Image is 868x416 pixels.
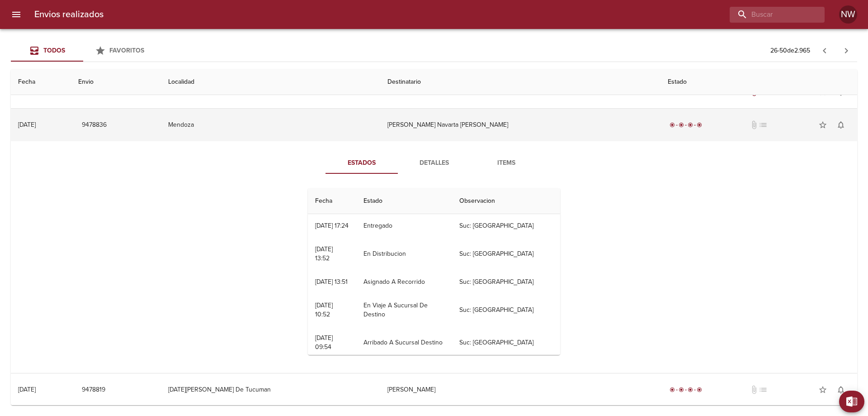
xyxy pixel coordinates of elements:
th: Envio [71,69,161,95]
th: Estado [356,188,453,214]
th: Localidad [161,69,380,95]
div: [DATE] 17:24 [315,222,349,230]
button: 9478836 [78,117,110,134]
p: 26 - 50 de 2.965 [770,46,810,55]
span: notifications_none [836,120,845,129]
button: Activar notificaciones [832,116,850,134]
div: Entregado [668,385,704,394]
div: [DATE] [18,121,36,129]
span: star_border [818,385,827,394]
span: 9478819 [82,384,105,396]
td: Arribado A Sucursal Destino [356,326,453,359]
span: Estados [331,158,392,169]
span: Pagina siguiente [835,40,857,62]
span: No tiene documentos adjuntos [750,385,759,394]
td: Entregado [356,214,453,238]
input: buscar [730,7,809,23]
td: Suc: [GEOGRAPHIC_DATA] [452,238,560,270]
span: radio_button_checked [670,122,675,128]
span: radio_button_checked [679,387,684,392]
td: Asignado A Recorrido [356,270,453,294]
div: NW [839,5,857,24]
td: Suc: [GEOGRAPHIC_DATA] [452,270,560,294]
button: menu [5,4,27,25]
td: [PERSON_NAME] Navarta [PERSON_NAME] [380,109,660,141]
button: Exportar Excel [839,391,864,412]
span: Detalles [403,158,465,169]
th: Fecha [11,69,71,95]
div: Abrir información de usuario [839,5,857,24]
span: radio_button_checked [688,122,693,128]
th: Fecha [308,188,356,214]
td: En Viaje A Sucursal De Destino [356,294,453,326]
span: Pagina anterior [814,46,835,55]
span: radio_button_checked [697,387,702,392]
span: No tiene pedido asociado [759,120,768,129]
div: [DATE] 13:51 [315,278,348,286]
th: Estado [660,69,857,95]
div: [DATE] 10:52 [315,301,333,318]
td: [PERSON_NAME] [380,373,660,406]
button: Activar notificaciones [832,381,850,399]
div: [DATE] 13:52 [315,245,333,262]
h6: Envios realizados [34,7,104,22]
span: radio_button_checked [670,387,675,392]
span: radio_button_checked [688,387,693,392]
button: Agregar a favoritos [814,116,832,134]
span: Favoritos [109,47,144,54]
td: [DATE][PERSON_NAME] De Tucuman [161,373,380,406]
div: Tabs Envios [11,40,156,62]
span: Todos [43,47,65,54]
div: Entregado [668,120,704,129]
span: star_border [818,120,827,129]
div: Tabs detalle de guia [325,152,542,174]
span: 9478836 [82,120,107,131]
button: Agregar a favoritos [814,381,832,399]
span: Items [476,158,537,169]
td: Mendoza [161,109,380,141]
span: No tiene documentos adjuntos [750,120,759,129]
td: En Distribucion [356,238,453,270]
td: Suc: [GEOGRAPHIC_DATA] [452,214,560,238]
span: radio_button_checked [697,122,702,128]
div: [DATE] 09:54 [315,334,333,351]
span: notifications_none [836,385,845,394]
td: Suc: [GEOGRAPHIC_DATA] [452,326,560,359]
th: Destinatario [380,69,660,95]
span: radio_button_checked [679,122,684,128]
button: 9478819 [78,382,109,398]
th: Observacion [452,188,560,214]
div: [DATE] [18,386,36,393]
span: No tiene pedido asociado [759,385,768,394]
div: [DATE] [18,88,36,96]
td: Suc: [GEOGRAPHIC_DATA] [452,294,560,326]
